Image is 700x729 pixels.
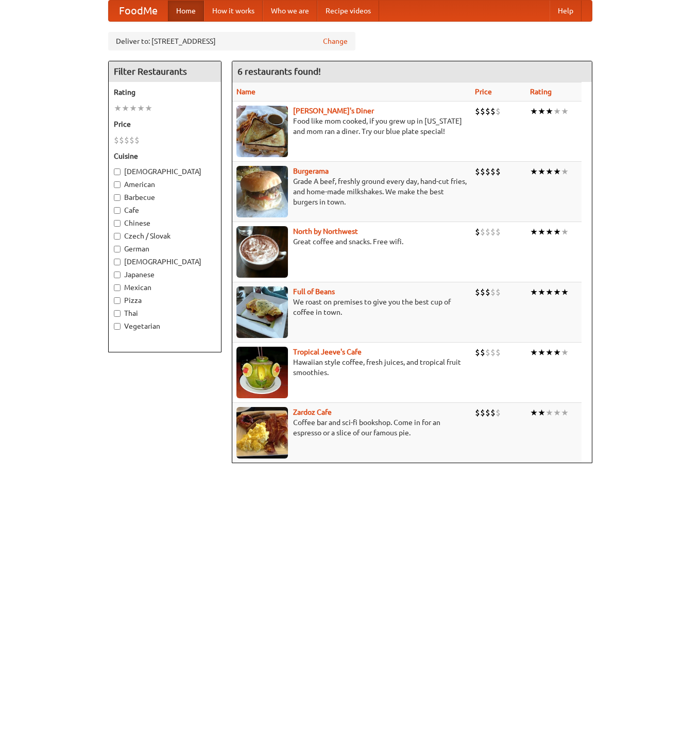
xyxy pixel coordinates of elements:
[114,272,121,278] input: Japanese
[114,166,216,177] label: [DEMOGRAPHIC_DATA]
[114,205,216,215] label: Cafe
[538,407,545,418] li: ★
[119,134,124,146] li: $
[114,297,121,304] input: Pizza
[236,407,288,459] img: zardoz.jpg
[114,308,216,318] label: Thai
[236,88,255,96] a: Name
[475,106,480,117] li: $
[545,407,553,418] li: ★
[530,166,538,177] li: ★
[538,106,545,117] li: ★
[114,119,216,129] h5: Price
[114,103,122,114] li: ★
[545,226,553,238] li: ★
[114,134,119,146] li: $
[134,134,140,146] li: $
[496,347,501,358] li: $
[293,408,332,416] a: Zardoz Cafe
[236,357,467,378] p: Hawaiian style coffee, fresh juices, and tropical fruit smoothies.
[496,286,501,298] li: $
[496,106,501,117] li: $
[236,286,288,338] img: beans.jpg
[538,166,545,177] li: ★
[545,106,553,117] li: ★
[480,106,485,117] li: $
[496,166,501,177] li: $
[475,407,480,418] li: $
[114,220,121,227] input: Chinese
[545,166,553,177] li: ★
[561,226,569,238] li: ★
[550,1,582,21] a: Help
[530,88,552,96] a: Rating
[553,347,561,358] li: ★
[475,166,480,177] li: $
[236,417,467,438] p: Coffee bar and sci-fi bookshop. Come in for an espresso or a slice of our famous pie.
[114,284,121,291] input: Mexican
[553,226,561,238] li: ★
[293,287,335,296] a: Full of Beans
[538,226,545,238] li: ★
[490,166,496,177] li: $
[114,282,216,293] label: Mexican
[236,347,288,398] img: jeeves.jpg
[480,286,485,298] li: $
[114,151,216,161] h5: Cuisine
[293,107,374,115] a: [PERSON_NAME]'s Diner
[490,226,496,238] li: $
[553,407,561,418] li: ★
[137,103,145,114] li: ★
[236,106,288,157] img: sallys.jpg
[530,106,538,117] li: ★
[114,179,216,190] label: American
[114,207,121,214] input: Cafe
[496,407,501,418] li: $
[204,1,263,21] a: How it works
[490,106,496,117] li: $
[114,269,216,280] label: Japanese
[236,236,467,247] p: Great coffee and snacks. Free wifi.
[323,36,348,46] a: Change
[129,103,137,114] li: ★
[553,166,561,177] li: ★
[545,286,553,298] li: ★
[114,218,216,228] label: Chinese
[485,286,490,298] li: $
[490,347,496,358] li: $
[480,347,485,358] li: $
[530,286,538,298] li: ★
[293,167,329,175] a: Burgerama
[168,1,204,21] a: Home
[485,106,490,117] li: $
[480,226,485,238] li: $
[485,407,490,418] li: $
[114,259,121,265] input: [DEMOGRAPHIC_DATA]
[538,286,545,298] li: ★
[129,134,134,146] li: $
[561,106,569,117] li: ★
[114,246,121,252] input: German
[236,297,467,317] p: We roast on premises to give you the best cup of coffee in town.
[485,226,490,238] li: $
[293,348,362,356] a: Tropical Jeeve's Cafe
[561,407,569,418] li: ★
[124,134,129,146] li: $
[530,347,538,358] li: ★
[145,103,152,114] li: ★
[236,166,288,217] img: burgerama.jpg
[114,231,216,241] label: Czech / Slovak
[122,103,129,114] li: ★
[236,226,288,278] img: north.jpg
[293,227,358,235] b: North by Northwest
[317,1,379,21] a: Recipe videos
[114,257,216,267] label: [DEMOGRAPHIC_DATA]
[114,321,216,331] label: Vegetarian
[553,106,561,117] li: ★
[114,295,216,306] label: Pizza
